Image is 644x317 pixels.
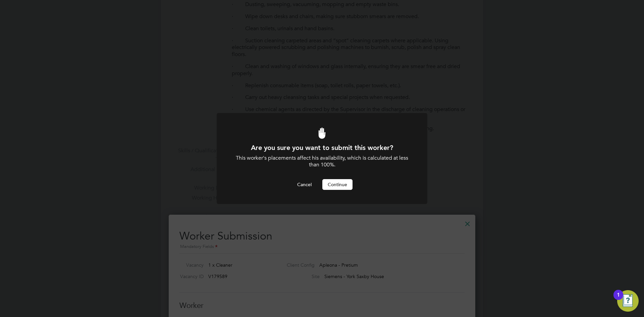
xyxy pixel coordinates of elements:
button: Open Resource Center, 1 new notification [617,290,639,312]
div: 1 [617,295,620,304]
h1: Are you sure you want to submit this worker? [235,143,409,152]
div: This worker's placements affect his availability, which is calculated at less than 100%. [235,155,409,169]
button: Continue [322,179,353,190]
button: Cancel [292,179,317,190]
